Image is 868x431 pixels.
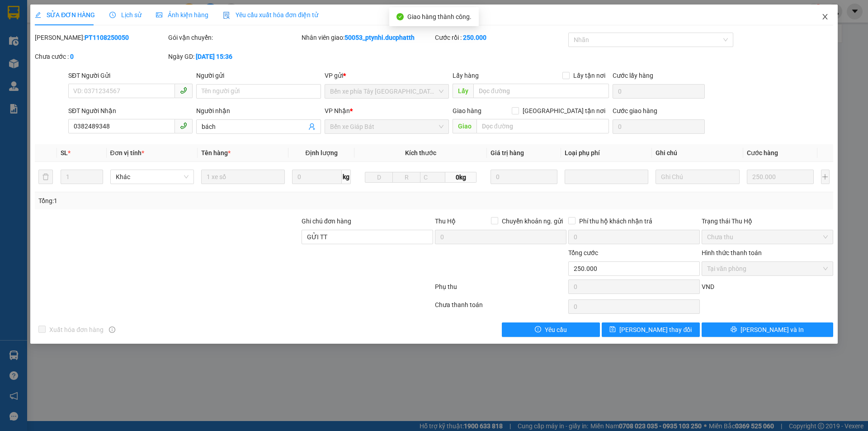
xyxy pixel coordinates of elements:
[731,326,737,333] span: printer
[707,230,828,244] span: Chưa thu
[68,71,193,81] div: SĐT Người Gửi
[707,262,828,275] span: Tại văn phòng
[702,216,833,226] div: Trạng thái Thu Hộ
[325,107,350,114] span: VP Nhận
[302,218,351,225] label: Ghi chú đơn hàng
[305,149,337,156] span: Định lượng
[453,84,473,98] span: Lấy
[180,122,187,129] span: phone
[168,52,300,62] div: Ngày GD:
[405,149,436,156] span: Kích thước
[156,12,162,18] span: picture
[434,282,567,298] div: Phụ thu
[812,5,838,30] button: Close
[223,12,230,19] img: icon
[561,144,652,162] th: Loại phụ phí
[308,123,316,130] span: user-add
[519,106,609,116] span: [GEOGRAPHIC_DATA] tận nơi
[35,52,166,62] div: Chưa cước :
[61,149,68,156] span: SL
[613,84,705,99] input: Cước lấy hàng
[196,106,321,116] div: Người nhận
[38,196,335,206] div: Tổng: 1
[109,327,115,333] span: info-circle
[434,300,567,316] div: Chưa thanh toán
[491,149,524,156] span: Giá trị hàng
[407,13,472,20] span: Giao hàng thành công.
[741,325,804,335] span: [PERSON_NAME] và In
[68,106,193,116] div: SĐT Người Nhận
[602,322,700,337] button: save[PERSON_NAME] thay đổi
[342,170,351,184] span: kg
[702,283,714,290] span: VND
[201,170,285,184] input: VD: Bàn, Ghế
[821,170,830,184] button: plus
[196,53,232,60] b: [DATE] 15:36
[38,170,53,184] button: delete
[473,84,609,98] input: Dọc đường
[330,120,443,133] span: Bến xe Giáp Bát
[498,216,566,226] span: Chuyển khoản ng. gửi
[196,71,321,81] div: Người gửi
[747,170,814,184] input: 0
[463,34,486,41] b: 250.000
[568,249,598,256] span: Tổng cước
[570,71,609,81] span: Lấy tận nơi
[109,11,142,19] span: Lịch sử
[491,170,558,184] input: 0
[420,172,445,183] input: C
[613,119,705,134] input: Cước giao hàng
[619,325,692,335] span: [PERSON_NAME] thay đổi
[156,11,208,19] span: Ảnh kiện hàng
[35,12,41,18] span: edit
[453,72,479,79] span: Lấy hàng
[747,149,778,156] span: Cước hàng
[453,119,476,133] span: Giao
[702,322,833,337] button: printer[PERSON_NAME] và In
[702,249,762,256] label: Hình thức thanh toán
[609,326,616,333] span: save
[392,172,420,183] input: R
[344,34,415,41] b: 50053_ptynhi.ducphatth
[502,322,600,337] button: exclamation-circleYêu cầu
[302,33,433,43] div: Nhân viên giao:
[70,53,74,60] b: 0
[223,11,318,19] span: Yêu cầu xuất hóa đơn điện tử
[453,107,481,114] span: Giao hàng
[201,149,231,156] span: Tên hàng
[396,13,404,20] span: check-circle
[821,13,829,20] span: close
[180,87,187,94] span: phone
[35,11,95,19] span: SỬA ĐƠN HÀNG
[613,72,653,79] label: Cước lấy hàng
[365,172,393,183] input: D
[325,71,449,81] div: VP gửi
[302,230,433,244] input: Ghi chú đơn hàng
[116,170,189,184] span: Khác
[652,144,743,162] th: Ghi chú
[35,33,166,43] div: [PERSON_NAME]:
[110,149,144,156] span: Đơn vị tính
[168,33,300,43] div: Gói vận chuyển:
[445,172,476,183] span: 0kg
[545,325,567,335] span: Yêu cầu
[535,326,541,333] span: exclamation-circle
[476,119,609,133] input: Dọc đường
[46,325,107,335] span: Xuất hóa đơn hàng
[656,170,739,184] input: Ghi Chú
[109,12,116,18] span: clock-circle
[576,216,656,226] span: Phí thu hộ khách nhận trả
[330,85,443,98] span: Bến xe phía Tây Thanh Hóa
[435,33,566,43] div: Cước rồi :
[85,34,129,41] b: PT1108250050
[613,107,657,114] label: Cước giao hàng
[435,218,456,225] span: Thu Hộ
